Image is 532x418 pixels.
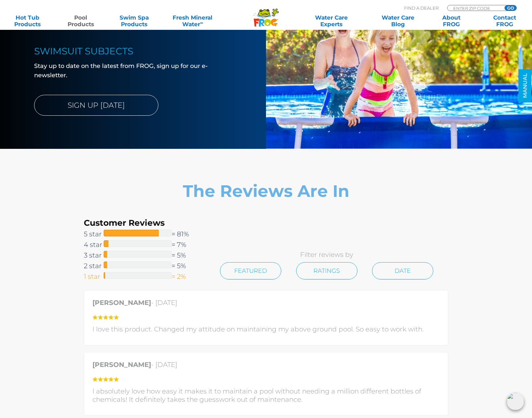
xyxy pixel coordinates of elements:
img: openIcon [507,393,524,410]
a: 1 star= 2% [84,271,205,282]
a: 5 star= 81% [84,229,205,239]
sup: ∞ [200,20,203,25]
a: PoolProducts [60,14,101,28]
a: Hot TubProducts [7,14,48,28]
a: MANUAL [519,69,532,102]
a: Swim SpaProducts [113,14,155,28]
span: 2 star [84,261,104,271]
input: GO [505,5,516,11]
a: AboutFROG [431,14,472,28]
p: Filter reviews by [205,251,448,259]
a: Date [372,262,433,279]
p: I absolutely love how easy it makes it to maintain a pool without needing a million different bot... [92,387,440,404]
a: SIGN UP [DATE] [34,95,158,116]
a: Ratings [296,262,357,279]
a: 2 star= 5% [84,261,205,271]
a: 3 star= 5% [84,250,205,261]
a: Water CareBlog [377,14,419,28]
a: 4 star= 7% [84,239,205,250]
p: I love this product. Changed my attitude on maintaining my above ground pool. So easy to work with. [92,325,440,333]
span: 3 star [84,250,104,261]
p: - [DATE] [92,299,440,310]
span: 5 star [84,229,104,239]
h4: SWIMSUIT SUBJECTS [34,46,233,56]
h5: The Reviews Are In [84,182,448,201]
a: Fresh MineralWater∞ [167,14,219,28]
a: Featured [220,262,281,279]
span: 4 star [84,239,104,250]
input: Zip Code Form [452,5,497,11]
p: Find A Dealer [404,5,439,11]
span: 1 star [84,271,104,282]
a: Water CareExperts [298,14,365,28]
p: - [DATE] [92,361,440,372]
h3: Customer Reviews [84,217,205,229]
strong: [PERSON_NAME] [92,361,151,369]
strong: [PERSON_NAME] [92,299,151,307]
a: ContactFROG [484,14,525,28]
p: Stay up to date on the latest from FROG, sign up for our e-newsletter. [34,61,233,80]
